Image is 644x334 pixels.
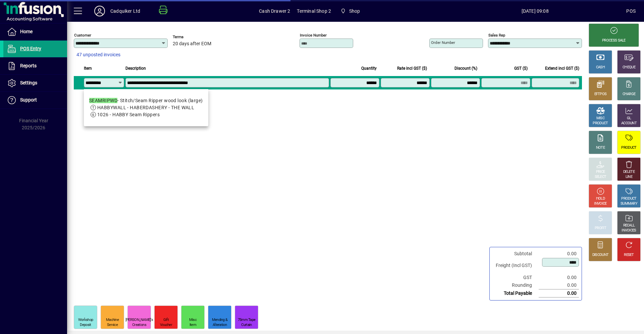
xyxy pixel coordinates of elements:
[539,274,579,281] td: 0.00
[592,253,608,258] div: DISCOUNT
[173,41,211,47] span: 20 days after EOM
[514,65,528,72] span: GST ($)
[106,318,119,323] div: Machine
[595,226,606,231] div: PROFIT
[596,65,605,70] div: CASH
[78,318,93,323] div: Workshop
[20,97,37,103] span: Support
[84,65,92,72] span: Item
[84,92,208,124] mat-option: SEAMRIPWD - Stitch/Seam Ripper wood look (large)
[594,92,607,97] div: EFTPOS
[89,5,110,17] button: Profile
[621,201,637,206] div: SUMMARY
[626,6,636,16] div: POS
[190,323,196,328] div: Item
[3,92,67,109] a: Support
[89,97,203,104] div: - Stitch/Seam Ripper wood look (large)
[20,63,37,68] span: Reports
[492,274,539,281] td: GST
[349,6,360,16] span: Shop
[20,46,41,51] span: POS Entry
[596,116,604,121] div: MISC
[624,253,634,258] div: RESET
[160,323,172,328] div: Voucher
[621,145,636,150] div: PRODUCT
[539,281,579,289] td: 0.00
[593,121,608,126] div: PRODUCT
[212,318,228,323] div: Mending &
[76,51,120,58] span: 47 unposted invoices
[626,175,632,180] div: LINE
[621,121,637,126] div: ACCOUNT
[623,65,635,70] div: CHEQUE
[623,92,636,97] div: CHARGE
[539,250,579,258] td: 0.00
[110,6,140,16] div: Cadquiker Ltd
[545,65,579,72] span: Extend incl GST ($)
[241,323,252,328] div: Curtain
[238,318,256,323] div: 75mm Tape
[20,80,37,85] span: Settings
[627,116,631,121] div: GL
[361,65,377,72] span: Quantity
[431,40,455,45] mat-label: Order number
[80,323,91,328] div: Deposit
[492,289,539,297] td: Total Payable
[3,75,67,91] a: Settings
[189,318,197,323] div: Misc
[3,58,67,74] a: Reports
[74,33,91,38] mat-label: Customer
[397,65,427,72] span: Rate incl GST ($)
[297,6,331,16] span: Terminal Shop 2
[492,281,539,289] td: Rounding
[173,35,213,39] span: Terms
[132,323,146,328] div: Creations
[623,223,635,228] div: RECALL
[621,196,636,201] div: PRODUCT
[338,5,363,17] span: Shop
[213,323,227,328] div: Alteration
[595,175,606,180] div: SELECT
[20,29,33,34] span: Home
[107,323,118,328] div: Service
[623,170,635,175] div: DELETE
[488,33,505,38] mat-label: Sales rep
[444,6,626,16] span: [DATE] 09:08
[125,65,146,72] span: Description
[602,38,626,43] div: PROCESS SALE
[97,105,194,110] span: HABBYWALL - HABERDASHERY - THE WALL
[125,318,153,323] div: [PERSON_NAME]'s
[492,250,539,258] td: Subtotal
[89,98,117,103] em: SEAMRIPWD
[492,258,539,274] td: Freight (Incl GST)
[259,6,290,16] span: Cash Drawer 2
[74,49,123,61] button: 47 unposted invoices
[97,112,160,117] span: 1026 - HABBY Seam Rippers
[539,289,579,297] td: 0.00
[300,33,327,38] mat-label: Invoice number
[596,170,605,175] div: PRICE
[454,65,477,72] span: Discount (%)
[594,201,606,206] div: INVOICE
[622,228,636,233] div: INVOICES
[163,318,169,323] div: Gift
[596,196,605,201] div: HOLD
[3,23,67,40] a: Home
[596,145,605,150] div: NOTE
